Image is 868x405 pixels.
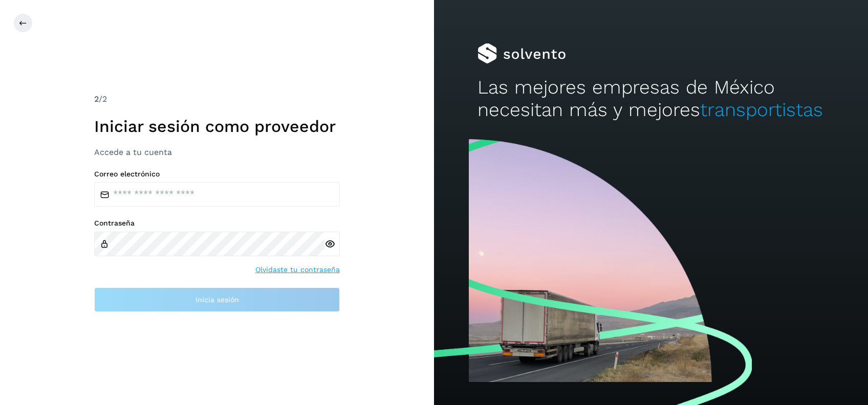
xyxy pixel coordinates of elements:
[94,219,340,228] label: Contraseña
[478,76,824,122] h2: Las mejores empresas de México necesitan más y mejores
[94,287,340,312] button: Inicia sesión
[94,147,340,157] h3: Accede a tu cuenta
[700,99,823,121] span: transportistas
[94,94,99,104] span: 2
[196,296,239,303] span: Inicia sesión
[94,170,340,178] label: Correo electrónico
[94,117,340,136] h1: Iniciar sesión como proveedor
[255,264,340,275] a: Olvidaste tu contraseña
[94,93,340,105] div: /2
